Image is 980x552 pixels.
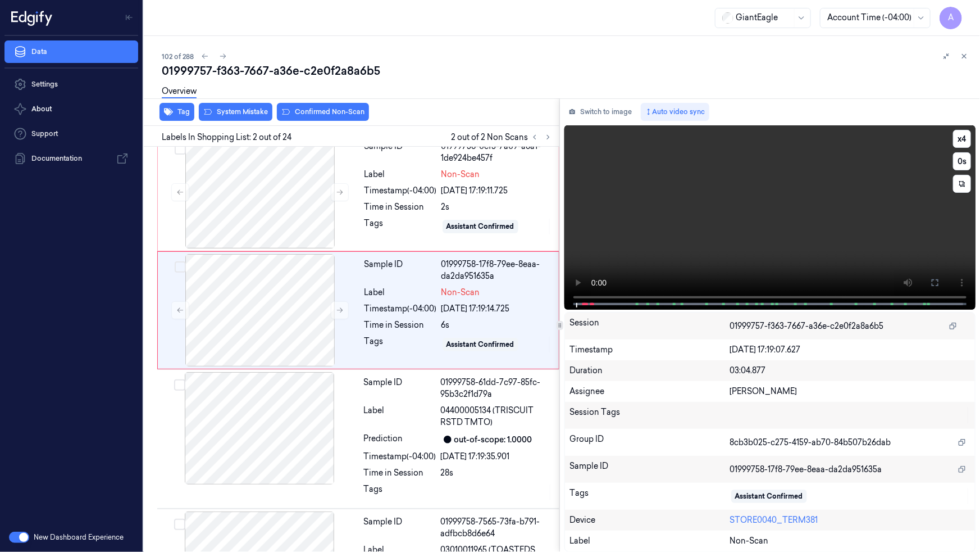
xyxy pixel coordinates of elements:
div: Time in Session [364,467,436,479]
button: Tag [159,103,194,121]
div: Assignee [569,386,730,397]
a: Overview [162,85,197,98]
span: 102 of 288 [162,52,194,61]
div: Timestamp (-04:00) [364,303,437,315]
div: 2s [441,201,552,213]
div: 28s [441,467,553,479]
div: Group ID [569,433,730,451]
div: Tags [364,218,437,236]
button: Select row [175,143,186,155]
div: [DATE] 17:19:07.627 [730,344,970,356]
button: System Mistake [199,103,272,121]
div: Timestamp (-04:00) [364,451,436,463]
div: 01999758-0cf5-7a09-a8a1-1de924be457f [441,141,552,164]
span: 04400005134 (TRISCUIT RSTD TMTO) [441,405,553,428]
div: Label [364,169,437,180]
span: Non-Scan [730,535,769,547]
div: Timestamp [569,344,730,356]
a: Documentation [4,147,138,170]
div: Assistant Confirmed [735,491,803,501]
div: 01999758-17f8-79ee-8eaa-da2da951635a [441,259,552,282]
button: A [940,7,962,29]
div: Timestamp (-04:00) [364,185,437,197]
div: Prediction [364,433,436,446]
div: 01999758-7565-73fa-b791-adfbcb8d6e64 [441,516,553,540]
span: 01999757-f363-7667-a36e-c2e0f2a8a6b5 [730,320,884,332]
div: 03:04.877 [730,365,970,377]
div: Label [364,405,436,428]
button: x4 [953,130,971,148]
span: Non-Scan [441,169,480,180]
div: Time in Session [364,201,437,213]
div: [DATE] 17:19:14.725 [441,303,552,315]
button: Auto video sync [641,103,709,121]
div: STORE0040_TERM381 [730,514,970,526]
div: 01999757-f363-7667-a36e-c2e0f2a8a6b5 [162,63,971,79]
div: Tags [364,483,436,501]
div: Sample ID [364,516,436,540]
a: Settings [4,73,138,96]
div: Sample ID [364,377,436,400]
div: Time in Session [364,319,437,331]
button: Select row [174,379,185,391]
div: Sample ID [364,141,437,164]
span: 2 out of 2 Non Scans [451,130,555,144]
div: Sample ID [569,460,730,478]
div: [PERSON_NAME] [730,386,970,397]
div: [DATE] 17:19:35.901 [441,451,553,463]
div: out-of-scope: 1.0000 [454,434,532,446]
div: Label [569,535,730,547]
a: Data [4,40,138,63]
div: 01999758-61dd-7c97-85fc-95b3c2f1d79a [441,377,553,400]
div: [DATE] 17:19:11.725 [441,185,552,197]
button: Confirmed Non-Scan [277,103,369,121]
div: 6s [441,319,552,331]
button: About [4,98,138,120]
div: Duration [569,365,730,377]
span: Labels In Shopping List: 2 out of 24 [162,132,291,143]
button: Switch to image [564,103,636,121]
a: Support [4,123,138,145]
div: Device [569,514,730,526]
button: Toggle Navigation [120,8,138,26]
div: Assistant Confirmed [446,221,514,232]
div: Assistant Confirmed [446,340,514,350]
div: Tags [569,487,730,505]
span: Non-Scan [441,287,480,298]
button: Select row [175,261,186,273]
button: Select row [174,519,185,530]
div: Session Tags [569,406,730,424]
div: Tags [364,336,437,354]
span: 8cb3b025-c275-4159-ab70-84b507b26dab [730,437,891,449]
span: 01999758-17f8-79ee-8eaa-da2da951635a [730,464,882,476]
div: Label [364,287,437,298]
div: Sample ID [364,259,437,282]
div: Session [569,317,730,335]
button: 0s [953,152,971,170]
